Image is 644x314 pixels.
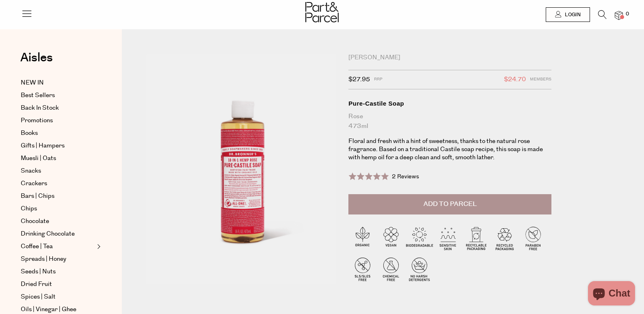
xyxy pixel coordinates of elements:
a: Chocolate [21,217,95,226]
span: Spices | Salt [21,292,56,302]
img: Pure-Castile Soap [146,54,341,284]
a: Bars | Chips [21,191,95,201]
span: Chocolate [21,217,49,226]
a: Spices | Salt [21,292,95,302]
inbox-online-store-chat: Shopify online store chat [586,281,638,308]
div: [PERSON_NAME] [348,54,551,62]
button: Add to Parcel [348,194,551,214]
span: Spreads | Honey [21,254,66,264]
img: P_P-ICONS-Live_Bec_V11_Recycle_Packaging.svg [491,224,519,252]
span: Members [530,74,551,85]
a: Drinking Chocolate [21,229,95,239]
a: Spreads | Honey [21,254,95,264]
img: P_P-ICONS-Live_Bec_V11_Paraben_Free.svg [519,224,547,252]
div: Rose 473ml [348,112,551,131]
p: Floral and fresh with a hint of sweetness, thanks to the natural rose fragrance. Based on a tradi... [348,137,551,162]
span: Login [563,11,581,18]
img: P_P-ICONS-Live_Bec_V11_Organic.svg [348,224,377,252]
a: Back In Stock [21,103,95,113]
a: Snacks [21,166,95,176]
span: Add to Parcel [424,199,477,209]
img: Part&Parcel [305,2,339,22]
img: P_P-ICONS-Live_Bec_V11_SLS-SLES_Free.svg [348,255,377,283]
span: Chips [21,204,37,214]
button: Expand/Collapse Coffee | Tea [95,242,101,251]
span: Aisles [20,49,53,67]
a: Best Sellers [21,91,95,100]
span: Seeds | Nuts [21,267,56,277]
a: Coffee | Tea [21,242,95,251]
img: P_P-ICONS-Live_Bec_V11_No_Harsh_Detergents.svg [405,255,434,283]
span: RRP [374,74,383,85]
img: P_P-ICONS-Live_Bec_V11_Sensitive_Skin.svg [434,224,462,252]
span: Snacks [21,166,41,176]
a: Muesli | Oats [21,154,95,163]
a: Books [21,128,95,138]
span: NEW IN [21,78,44,88]
a: Gifts | Hampers [21,141,95,151]
img: P_P-ICONS-Live_Bec_V11_Chemical_Free.svg [377,255,405,283]
span: Muesli | Oats [21,154,56,163]
a: Login [546,7,590,22]
div: Pure-Castile Soap [348,100,551,108]
span: Promotions [21,116,53,126]
span: Books [21,128,38,138]
span: $24.70 [504,74,526,85]
a: Seeds | Nuts [21,267,95,277]
a: Dried Fruit [21,279,95,289]
span: Crackers [21,179,47,188]
span: Back In Stock [21,103,59,113]
span: Bars | Chips [21,191,54,201]
a: Promotions [21,116,95,126]
span: 2 Reviews [392,173,419,181]
a: Aisles [20,52,53,72]
span: 0 [624,11,631,18]
span: Gifts | Hampers [21,141,65,151]
a: NEW IN [21,78,95,88]
a: 0 [615,11,623,19]
img: P_P-ICONS-Live_Bec_V11_Vegan.svg [377,224,405,252]
span: Coffee | Tea [21,242,53,251]
span: Dried Fruit [21,279,52,289]
a: Chips [21,204,95,214]
a: Crackers [21,179,95,188]
img: P_P-ICONS-Live_Bec_V11_Recyclable_Packaging.svg [462,224,491,252]
span: Drinking Chocolate [21,229,75,239]
img: P_P-ICONS-Live_Bec_V11_Biodegradable.svg [405,224,434,252]
span: Best Sellers [21,91,55,100]
span: $27.95 [348,74,370,85]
